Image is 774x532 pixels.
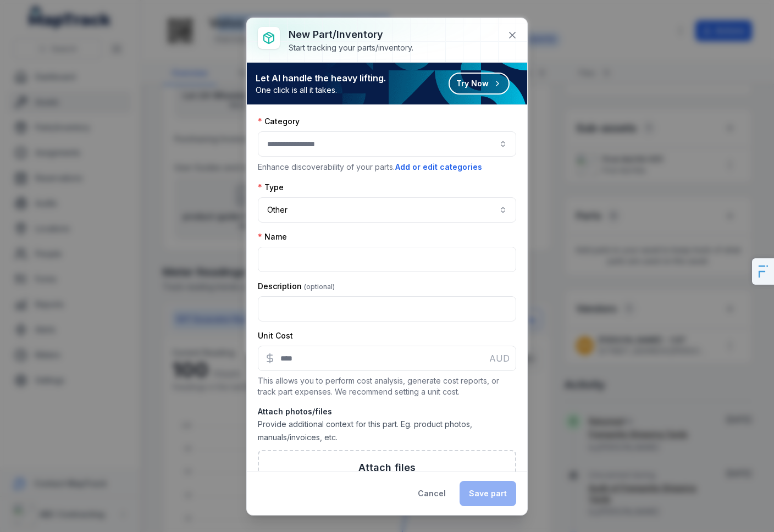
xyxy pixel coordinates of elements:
[258,182,284,193] label: Type
[258,161,516,173] p: Enhance discoverability of your parts.
[258,346,516,371] input: :r9r:-form-item-label
[256,85,386,96] span: One click is all it takes.
[258,406,516,417] strong: Attach photos/files
[289,27,413,42] h3: New part/inventory
[258,197,516,223] button: Other
[258,375,516,397] p: This allows you to perform cost analysis, generate cost reports, or track part expenses. We recom...
[258,419,472,442] span: Provide additional context for this part. Eg. product photos, manuals/invoices, etc.
[258,330,293,341] label: Unit Cost
[289,42,413,53] div: Start tracking your parts/inventory.
[449,73,510,95] button: Try Now
[258,296,516,322] input: :r9q:-form-item-label
[258,116,300,127] label: Category
[358,460,416,475] h3: Attach files
[256,71,386,85] strong: Let AI handle the heavy lifting.
[258,247,516,272] input: :r9p:-form-item-label
[258,281,335,292] label: Description
[395,161,483,173] button: Add or edit categories
[258,231,287,242] label: Name
[408,481,455,506] button: Cancel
